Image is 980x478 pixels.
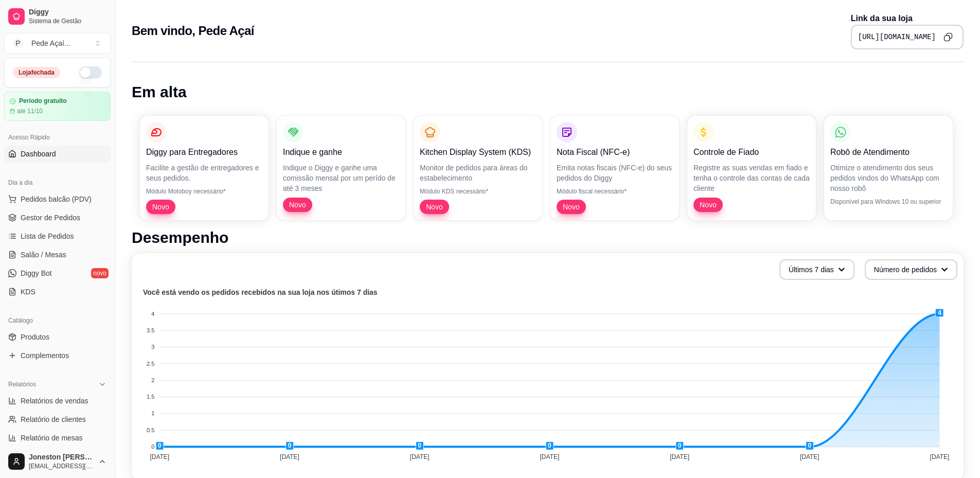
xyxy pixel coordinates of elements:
tspan: 4 [151,311,154,317]
p: Emita notas fiscais (NFC-e) do seus pedidos do Diggy [557,163,673,183]
a: Salão / Mesas [4,246,111,263]
a: Relatório de clientes [4,411,111,428]
h2: Bem vindo, Pede Açaí [132,23,254,39]
tspan: 0.5 [147,427,154,433]
button: Últimos 7 dias [779,259,854,280]
span: Lista de Pedidos [21,231,74,241]
span: KDS [21,287,35,297]
div: Pede Açaí ... [31,38,70,48]
a: DiggySistema de Gestão [4,4,111,29]
tspan: [DATE] [930,453,950,461]
span: Complementos [21,350,69,361]
div: Catálogo [4,312,111,329]
p: Otimize o atendimento dos seus pedidos vindos do WhatsApp com nosso robô [830,163,947,193]
tspan: 2.5 [147,361,154,367]
pre: [URL][DOMAIN_NAME] [858,32,936,42]
h1: Em alta [132,83,964,101]
span: Relatórios [8,380,36,388]
button: Indique e ganheIndique o Diggy e ganhe uma comissão mensal por um perído de até 3 mesesNovo [277,116,405,220]
p: Controle de Fiado [693,146,810,158]
tspan: [DATE] [280,453,299,461]
tspan: 0 [151,444,154,450]
a: Relatório de mesas [4,430,111,446]
button: Copy to clipboard [940,29,956,45]
button: Pedidos balcão (PDV) [4,191,111,207]
span: Novo [148,202,173,212]
button: Kitchen Display System (KDS)Monitor de pedidos para áreas do estabelecimentoMódulo KDS necessário... [414,116,542,220]
span: Diggy [29,8,106,17]
text: Você está vendo os pedidos recebidos na sua loja nos útimos 7 dias [143,288,378,296]
span: Pedidos balcão (PDV) [21,194,92,204]
button: Robô de AtendimentoOtimize o atendimento dos seus pedidos vindos do WhatsApp com nosso robôDispon... [824,116,953,220]
a: Dashboard [4,146,111,162]
span: Dashboard [21,149,56,159]
span: Diggy Bot [21,268,52,278]
span: Relatório de mesas [21,433,83,443]
article: até 11/10 [17,107,43,115]
tspan: 1 [151,410,154,416]
span: Novo [422,202,447,212]
p: Módulo Motoboy necessário* [146,187,262,196]
button: Select a team [4,33,111,54]
span: Novo [696,200,721,210]
tspan: [DATE] [800,453,819,461]
button: Alterar Status [79,66,102,79]
span: [EMAIL_ADDRESS][DOMAIN_NAME] [29,462,94,470]
p: Indique e ganhe [283,146,399,158]
span: Sistema de Gestão [29,17,106,25]
tspan: [DATE] [670,453,689,461]
span: Novo [285,200,310,210]
a: Gestor de Pedidos [4,209,111,226]
div: Loja fechada [13,67,60,78]
a: Diggy Botnovo [4,265,111,281]
div: Acesso Rápido [4,129,111,146]
span: Produtos [21,332,49,342]
span: Relatórios de vendas [21,396,88,406]
p: Monitor de pedidos para áreas do estabelecimento [420,163,536,183]
p: Módulo fiscal necessário* [557,187,673,196]
tspan: [DATE] [410,453,430,461]
button: Joneston [PERSON_NAME][EMAIL_ADDRESS][DOMAIN_NAME] [4,449,111,474]
p: Indique o Diggy e ganhe uma comissão mensal por um perído de até 3 meses [283,163,399,193]
p: Disponível para Windows 10 ou superior [830,198,947,206]
a: Período gratuitoaté 11/10 [4,92,111,121]
a: Produtos [4,329,111,345]
p: Nota Fiscal (NFC-e) [557,146,673,158]
a: KDS [4,284,111,300]
a: Lista de Pedidos [4,228,111,244]
p: Módulo KDS necessário* [420,187,536,196]
p: Robô de Atendimento [830,146,947,158]
h1: Desempenho [132,228,964,247]
tspan: 3 [151,344,154,350]
p: Link da sua loja [851,12,964,25]
span: Novo [559,202,584,212]
tspan: [DATE] [540,453,559,461]
span: Relatório de clientes [21,414,86,424]
span: Joneston [PERSON_NAME] [29,453,94,462]
tspan: 3.5 [147,327,154,333]
a: Complementos [4,347,111,364]
button: Nota Fiscal (NFC-e)Emita notas fiscais (NFC-e) do seus pedidos do DiggyMódulo fiscal necessário*Novo [550,116,679,220]
span: Gestor de Pedidos [21,213,80,223]
span: P [13,38,23,48]
p: Diggy para Entregadores [146,146,262,158]
a: Relatórios de vendas [4,393,111,409]
tspan: [DATE] [150,453,169,461]
span: Salão / Mesas [21,250,66,260]
tspan: 2 [151,377,154,383]
tspan: 1.5 [147,394,154,400]
button: Número de pedidos [865,259,957,280]
p: Facilite a gestão de entregadores e seus pedidos. [146,163,262,183]
p: Registre as suas vendas em fiado e tenha o controle das contas de cada cliente [693,163,810,193]
div: Dia a dia [4,174,111,191]
button: Diggy para EntregadoresFacilite a gestão de entregadores e seus pedidos.Módulo Motoboy necessário... [140,116,269,220]
article: Período gratuito [19,97,67,105]
button: Controle de FiadoRegistre as suas vendas em fiado e tenha o controle das contas de cada clienteNovo [687,116,816,220]
p: Kitchen Display System (KDS) [420,146,536,158]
